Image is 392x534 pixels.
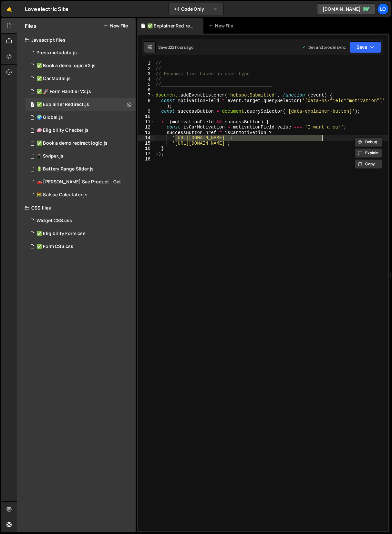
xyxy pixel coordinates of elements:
[25,214,136,227] div: 8014/47728.css
[209,23,236,29] div: New File
[138,119,155,125] div: 11
[169,3,223,15] button: Code Only
[36,166,94,172] div: 🔋 Battery Range Slider.js
[104,23,128,28] button: New File
[138,130,155,136] div: 13
[25,227,136,240] div: 8014/41354.css
[17,201,136,214] div: CSS files
[1,1,17,17] a: 🤙
[138,135,155,141] div: 14
[355,159,382,169] button: Copy
[36,231,86,237] div: ✅ Eligibility Form.css
[25,124,136,137] div: 8014/42657.js
[25,189,136,201] div: 8014/28850.js
[138,93,155,98] div: 7
[25,150,136,163] div: 8014/34949.js
[138,82,155,87] div: 5
[36,192,88,198] div: 🧮 Salsac Calculator.js
[36,115,63,120] div: 🌍 Global.js
[25,98,136,111] div: 8014/41778.js
[138,87,155,93] div: 6
[138,157,155,162] div: 18
[25,72,136,85] div: 8014/41995.js
[302,45,346,50] div: Dev and prod in sync
[36,140,108,146] div: ✅ Book a demo redirect logic.js
[350,41,381,53] button: Save
[25,5,68,13] div: Loveelectric Site
[147,23,196,29] div: ✅ Explainer Redirect.js
[36,218,72,224] div: Widget CSS.css
[317,3,375,15] a: [DOMAIN_NAME]
[25,240,136,253] div: 8014/41351.css
[355,148,382,158] button: Explain
[25,163,136,176] div: 8014/34824.js
[36,102,89,108] div: ✅ Explainer Redirect.js
[17,34,136,46] div: Javascript files
[377,3,389,15] a: Lo
[30,103,34,108] span: 1
[138,146,155,151] div: 16
[25,59,136,72] div: 8014/46694.js
[355,137,382,147] button: Debug
[138,109,155,114] div: 9
[36,153,63,159] div: 📱 Swiper.js
[138,77,155,82] div: 4
[138,141,155,146] div: 15
[170,45,193,50] div: 22 hours ago
[25,22,36,29] h2: Files
[36,128,88,133] div: 🧼 Eligibility Checker.js
[138,125,155,130] div: 12
[36,76,71,82] div: ✅ Car Modal.js
[138,66,155,72] div: 2
[25,85,136,98] div: 8014/42987.js
[138,61,155,66] div: 1
[138,114,155,119] div: 10
[25,176,138,189] div: 8014/33036.js
[25,137,136,150] div: 8014/41355.js
[36,89,91,95] div: ✅ 🚀 Form Handler V2.js
[25,46,136,59] div: 8014/47792.js
[25,111,136,124] div: 8014/42769.js
[138,71,155,77] div: 3
[138,98,155,109] div: 8
[36,244,73,250] div: ✅ Form CSS.css
[158,45,193,50] div: Saved
[138,151,155,157] div: 17
[36,50,77,56] div: Press metadata.js
[36,179,126,185] div: 🚗 [PERSON_NAME] Sac Product - Get started.js
[36,63,96,69] div: ✅ Book a demo logic V2.js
